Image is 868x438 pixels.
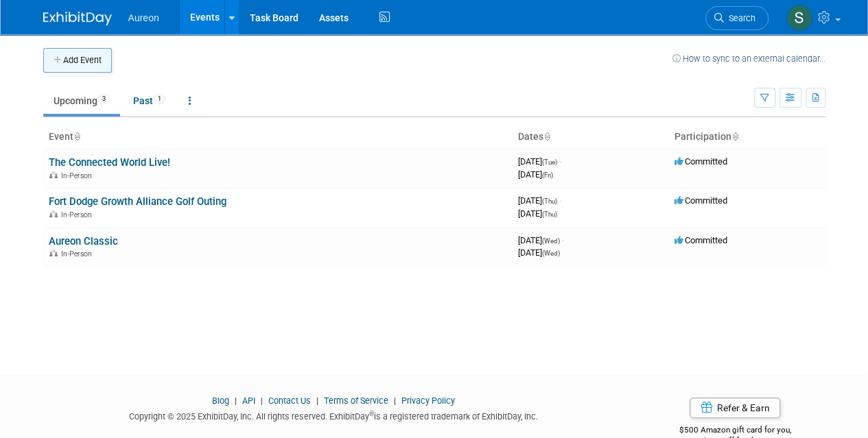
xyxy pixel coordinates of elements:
[669,125,825,149] th: Participation
[212,396,229,406] a: Blog
[542,158,557,166] span: (Tue)
[231,396,240,406] span: |
[513,125,669,149] th: Dates
[123,88,176,114] a: Past1
[43,48,112,73] button: Add Event
[324,396,388,406] a: Terms of Service
[518,208,557,219] span: [DATE]
[542,171,553,179] span: (Fri)
[518,195,561,206] span: [DATE]
[61,171,96,180] span: In-Person
[731,131,738,142] a: Sort by Participation Type
[542,250,560,257] span: (Wed)
[43,407,625,423] div: Copyright © 2025 ExhibitDay, Inc. All rights reserved. ExhibitDay is a registered trademark of Ex...
[675,235,727,245] span: Committed
[518,235,564,245] span: [DATE]
[675,195,727,206] span: Committed
[313,396,322,406] span: |
[257,396,266,406] span: |
[49,250,58,256] img: In-Person Event
[562,235,564,245] span: -
[49,235,118,247] a: Aureon Classic
[268,396,311,406] a: Contact Us
[675,156,727,167] span: Committed
[542,197,557,205] span: (Thu)
[43,125,513,149] th: Event
[518,247,560,258] span: [DATE]
[786,5,812,31] img: Sophia Millang
[154,94,165,104] span: 1
[73,131,80,142] a: Sort by Event Name
[49,210,58,217] img: In-Person Event
[43,12,112,25] img: ExhibitDay
[390,396,399,406] span: |
[559,156,561,167] span: -
[49,195,226,208] a: Fort Dodge Growth Alliance Golf Outing
[559,195,561,206] span: -
[369,410,374,417] sup: ®
[542,210,557,218] span: (Thu)
[49,156,170,169] a: The Connected World Live!
[98,94,110,104] span: 3
[690,398,780,418] a: Refer & Earn
[43,88,120,114] a: Upcoming3
[61,250,96,258] span: In-Person
[518,156,561,167] span: [DATE]
[518,169,553,180] span: [DATE]
[542,237,560,245] span: (Wed)
[128,12,159,23] span: Aureon
[49,171,58,178] img: In-Person Event
[543,131,550,142] a: Sort by Start Date
[242,396,255,406] a: API
[705,6,769,30] a: Search
[672,53,825,64] a: How to sync to an external calendar...
[724,13,755,23] span: Search
[61,210,96,219] span: In-Person
[401,396,455,406] a: Privacy Policy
